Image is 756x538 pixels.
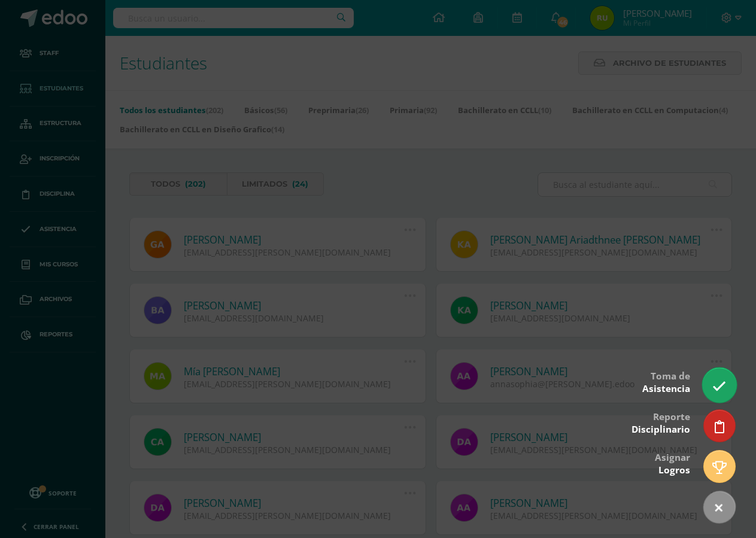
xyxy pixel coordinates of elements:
[655,443,690,482] div: Asignar
[658,464,690,476] span: Logros
[631,403,690,442] div: Reporte
[642,382,690,395] span: Asistencia
[631,423,690,436] span: Disciplinario
[642,362,690,401] div: Toma de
